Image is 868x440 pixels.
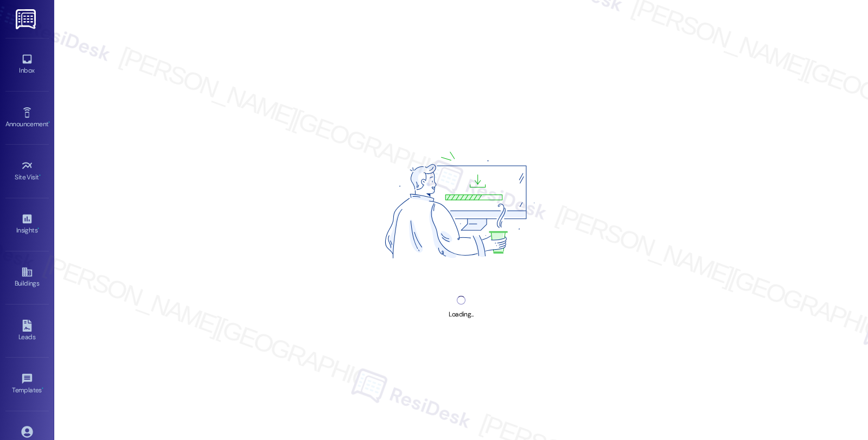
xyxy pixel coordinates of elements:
[5,50,49,79] a: Inbox
[5,370,49,399] a: Templates •
[5,316,49,346] a: Leads
[5,210,49,239] a: Insights •
[16,9,38,29] img: ResiDesk Logo
[42,385,43,392] span: •
[5,263,49,292] a: Buildings
[48,119,50,126] span: •
[449,309,473,320] div: Loading...
[37,225,39,232] span: •
[5,157,49,186] a: Site Visit •
[39,172,41,179] span: •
